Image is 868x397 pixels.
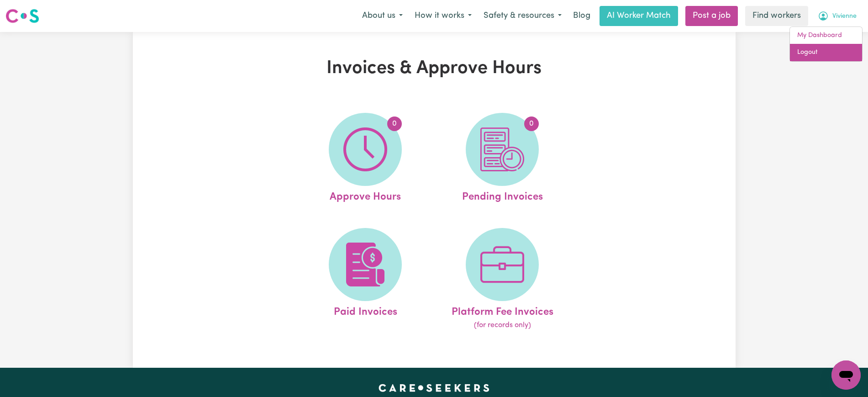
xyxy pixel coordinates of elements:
a: Pending Invoices [437,113,568,205]
button: My Account [812,6,863,26]
button: How it works [409,6,478,26]
span: 0 [524,116,539,131]
img: Careseekers logo [5,8,39,24]
a: Blog [568,6,596,26]
span: Pending Invoices [462,186,543,205]
span: 0 [387,116,402,131]
button: Safety & resources [478,6,568,26]
a: Post a job [685,6,738,26]
a: Careseekers home page [379,384,489,392]
span: Approve Hours [330,186,401,205]
a: Paid Invoices [300,228,431,331]
h1: Invoices & Approve Hours [239,58,630,79]
span: Paid Invoices [334,301,397,320]
a: Approve Hours [300,113,431,205]
span: Vivienne [832,11,857,21]
a: Logout [790,44,862,61]
div: My Account [789,26,863,62]
a: Find workers [745,6,808,26]
span: (for records only) [474,320,531,331]
iframe: Button to launch messaging window [831,360,861,390]
button: About us [356,6,409,26]
a: AI Worker Match [600,6,678,26]
a: Platform Fee Invoices(for records only) [437,228,568,331]
a: Careseekers logo [5,5,39,26]
a: My Dashboard [790,27,862,44]
span: Platform Fee Invoices [452,301,553,320]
